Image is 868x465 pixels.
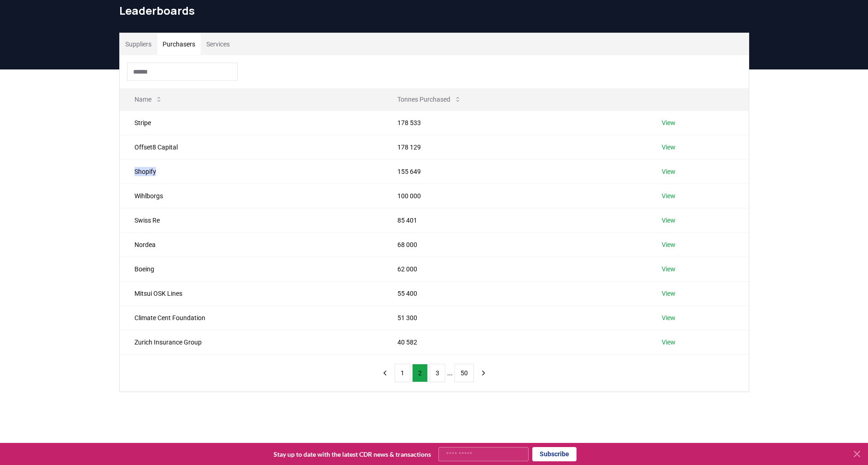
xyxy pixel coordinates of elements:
[662,313,676,322] a: View
[476,364,491,382] button: next page
[119,3,749,18] h1: Leaderboards
[120,33,157,55] button: Suppliers
[383,135,647,159] td: 178 129
[120,208,383,232] td: Swiss Re
[395,364,410,382] button: 1
[430,364,445,382] button: 3
[383,257,647,281] td: 62 000
[383,232,647,257] td: 68 000
[662,118,676,127] a: View
[390,90,469,109] button: Tonnes Purchased
[120,110,383,135] td: Stripe
[662,216,676,225] a: View
[383,281,647,305] td: 55 400
[120,232,383,257] td: Nordea
[120,305,383,330] td: Climate Cent Foundation
[454,364,474,382] button: 50
[662,143,676,152] a: View
[383,110,647,135] td: 178 533
[383,159,647,184] td: 155 649
[127,90,170,109] button: Name
[412,364,428,382] button: 2
[120,330,383,354] td: Zurich Insurance Group
[383,330,647,354] td: 40 582
[383,208,647,232] td: 85 401
[662,289,676,298] a: View
[201,33,235,55] button: Services
[120,257,383,281] td: Boeing
[157,33,201,55] button: Purchasers
[383,184,647,208] td: 100 000
[120,281,383,305] td: Mitsui OSK Lines
[662,264,676,274] a: View
[120,159,383,184] td: Shopify
[377,364,393,382] button: previous page
[662,240,676,249] a: View
[383,305,647,330] td: 51 300
[120,184,383,208] td: Wihlborgs
[120,135,383,159] td: Offset8 Capital
[447,367,453,379] li: ...
[662,338,676,347] a: View
[662,191,676,201] a: View
[662,167,676,176] a: View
